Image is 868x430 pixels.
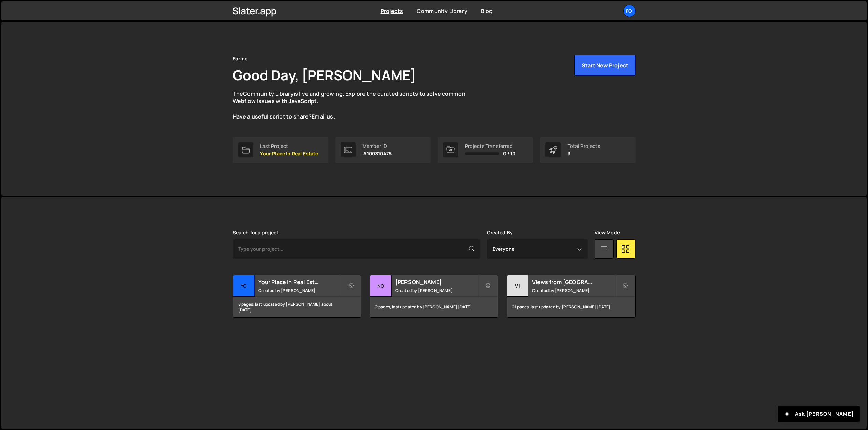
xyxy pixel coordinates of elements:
[258,288,341,293] small: Created by [PERSON_NAME]
[233,230,279,235] label: Search for a project
[487,230,513,235] label: Created By
[312,113,333,120] a: Email us
[381,7,403,15] a: Projects
[233,275,255,297] div: Yo
[532,278,614,286] h2: Views from [GEOGRAPHIC_DATA]
[362,143,392,149] div: Member ID
[260,151,318,156] p: Your Place In Real Estate
[370,297,498,317] div: 2 pages, last updated by [PERSON_NAME] [DATE]
[595,230,620,235] label: View Mode
[233,90,479,121] p: The is live and growing. Explore the curated scripts to solve common Webflow issues with JavaScri...
[370,275,498,318] a: No [PERSON_NAME] Created by [PERSON_NAME] 2 pages, last updated by [PERSON_NAME] [DATE]
[233,239,480,259] input: Type your project...
[260,143,318,149] div: Last Project
[507,275,635,318] a: Vi Views from [GEOGRAPHIC_DATA] Created by [PERSON_NAME] 21 pages, last updated by [PERSON_NAME] ...
[233,137,328,163] a: Last Project Your Place In Real Estate
[395,278,478,286] h2: [PERSON_NAME]
[574,55,636,76] button: Start New Project
[362,151,392,156] p: #100310475
[481,7,493,15] a: Blog
[233,55,248,63] div: Forme
[233,297,361,317] div: 8 pages, last updated by [PERSON_NAME] about [DATE]
[507,275,528,297] div: Vi
[395,288,478,293] small: Created by [PERSON_NAME]
[568,143,600,149] div: Total Projects
[778,406,860,422] button: Ask [PERSON_NAME]
[623,5,636,17] a: Fo
[233,275,361,318] a: Yo Your Place In Real Estate Created by [PERSON_NAME] 8 pages, last updated by [PERSON_NAME] abou...
[243,90,294,97] a: Community Library
[370,275,392,297] div: No
[258,278,341,286] h2: Your Place In Real Estate
[503,151,516,156] span: 0 / 10
[532,288,614,293] small: Created by [PERSON_NAME]
[417,7,467,15] a: Community Library
[465,143,516,149] div: Projects Transferred
[507,297,635,317] div: 21 pages, last updated by [PERSON_NAME] [DATE]
[233,66,416,84] h1: Good Day, [PERSON_NAME]
[568,151,600,156] p: 3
